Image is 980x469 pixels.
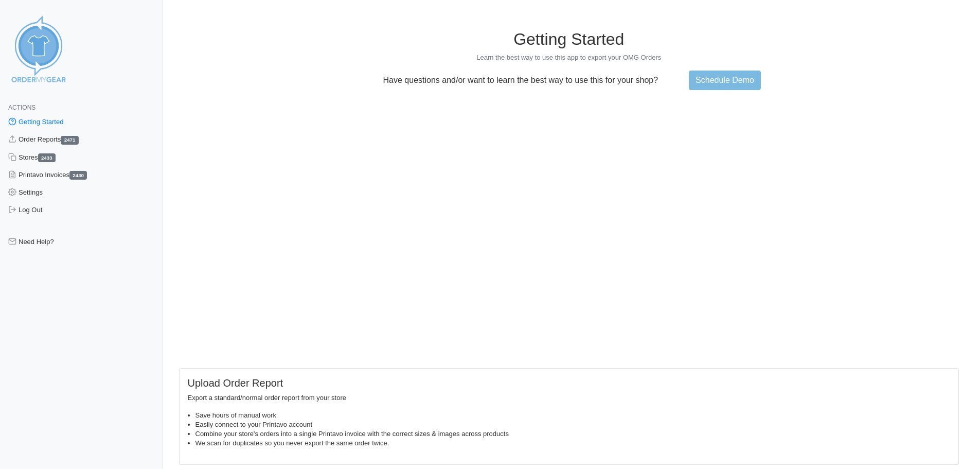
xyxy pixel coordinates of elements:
[61,136,78,145] span: 2471
[188,377,951,389] h5: Upload Order Report
[689,71,761,90] a: Schedule Demo
[195,439,951,448] li: We scan for duplicates so you never export the same order twice.
[188,393,951,403] p: Export a standard/normal order report from your store
[195,429,951,439] li: Combine your store's orders into a single Printavo invoice with the correct sizes & images across...
[179,29,959,49] h1: Getting Started
[377,76,665,85] p: Have questions and/or want to learn the best way to use this for your shop?
[38,153,56,162] span: 2433
[69,171,87,180] span: 2430
[179,53,959,62] p: Learn the best way to use this app to export your OMG Orders
[195,411,951,420] li: Save hours of manual work
[195,420,951,429] li: Easily connect to your Printavo account
[8,104,35,111] span: Actions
